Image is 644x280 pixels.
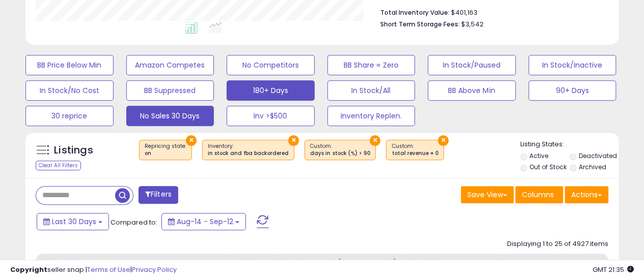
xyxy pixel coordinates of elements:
button: In Stock/Inactive [528,55,617,75]
button: Amazon Competes [126,55,214,75]
li: $401,163 [380,6,601,18]
div: seller snap | | [10,265,177,275]
div: Displaying 1 to 25 of 4927 items [507,239,608,249]
a: Privacy Policy [132,265,177,274]
span: $3,542 [461,19,484,29]
div: in stock and fba backordered [208,150,289,157]
label: Archived [579,163,606,171]
button: In Stock/Paused [428,55,516,75]
button: Save View [461,186,514,203]
div: Fulfillable Quantity [597,258,632,279]
button: × [288,135,299,146]
button: Columns [515,186,563,203]
span: Aug-14 - Sep-12 [177,216,233,227]
button: Inv >$500 [227,106,315,126]
span: Custom: [391,142,438,158]
b: Short Term Storage Fees: [380,20,460,28]
div: days in stock (%) > 90 [310,150,370,157]
button: × [186,135,197,146]
button: × [370,135,380,146]
span: Custom: [310,142,370,158]
button: In Stock/No Cost [25,80,114,101]
span: Repricing state : [145,142,186,158]
button: Filters [138,186,178,204]
p: Listing States: [520,140,619,149]
button: × [438,135,449,146]
a: Terms of Use [87,265,130,274]
div: total revenue = 0 [391,150,438,157]
label: Deactivated [579,151,617,160]
div: on [145,150,186,157]
span: 2025-10-13 21:35 GMT [593,265,634,274]
b: Total Inventory Value: [380,8,450,17]
button: No Competitors [227,55,315,75]
button: 90+ Days [528,80,617,101]
button: No Sales 30 Days [126,106,214,126]
button: Actions [565,186,608,203]
strong: Copyright [10,265,47,274]
span: Compared to: [110,217,157,227]
button: BB Share = Zero [327,55,415,75]
button: BB Above Min [428,80,516,101]
div: Title [63,258,221,268]
span: Inventory : [208,142,289,158]
div: Clear All Filters [36,161,81,170]
div: Cost [565,258,589,268]
button: Inventory Replen. [327,106,415,126]
button: In Stock/All [327,80,415,101]
div: Min Price [276,258,329,268]
span: Columns [522,190,554,200]
button: BB Suppressed [126,80,214,101]
label: Active [529,151,548,160]
div: Listed Price [407,258,495,268]
h5: Listings [54,143,93,158]
div: [PERSON_NAME] [338,258,398,268]
button: Aug-14 - Sep-12 [161,213,246,230]
button: 180+ Days [227,80,315,101]
button: Last 30 Days [37,213,109,230]
button: 30 reprice [25,106,114,126]
label: Out of Stock [529,163,566,171]
div: Current Buybox Price [503,258,556,279]
span: Last 30 Days [52,216,96,227]
button: BB Price Below Min [25,55,114,75]
div: Repricing [230,258,268,268]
